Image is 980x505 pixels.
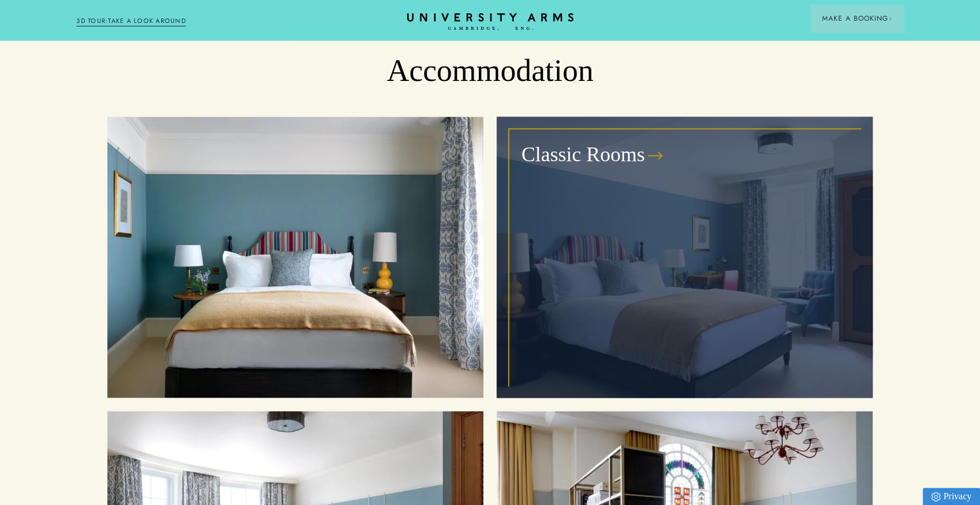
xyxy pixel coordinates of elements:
[407,13,574,31] a: Home
[107,116,483,398] a: image-c4e3f5da91d1fa45aea3243c1de661a7a9839577-8272x6200-jpg
[497,116,873,398] a: image-e9066e016a3afb6f011bc37f916714460f26abf2-8272x6200-jpg Classic Rooms
[521,141,645,169] h3: Classic Rooms
[888,17,892,21] img: Arrow icon
[811,5,904,32] button: Make a BookingArrow icon
[923,488,980,505] a: Privacy
[822,13,892,24] span: Make a Booking
[931,492,940,502] img: Privacy
[76,16,186,26] a: 3D TOUR:TAKE A LOOK AROUND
